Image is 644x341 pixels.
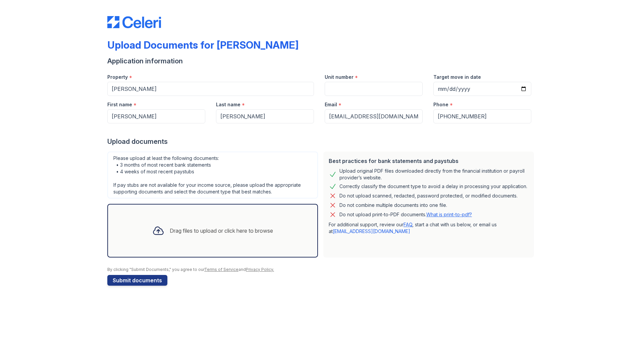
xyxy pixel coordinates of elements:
a: What is print-to-pdf? [426,212,472,217]
div: Upload Documents for [PERSON_NAME] [107,39,299,51]
a: Terms of Service [204,267,238,272]
div: Upload documents [107,137,537,146]
div: Do not combine multiple documents into one file. [339,201,447,209]
label: Unit number [325,74,354,80]
div: Drag files to upload or click here to browse [170,227,273,235]
div: Upload original PDF files downloaded directly from the financial institution or payroll provider’... [339,168,529,181]
a: [EMAIL_ADDRESS][DOMAIN_NAME] [333,228,410,234]
div: By clicking "Submit Documents," you agree to our and [107,267,537,272]
div: Best practices for bank statements and paystubs [329,157,529,165]
div: Application information [107,56,537,66]
label: Last name [216,101,240,108]
div: Correctly classify the document type to avoid a delay in processing your application. [339,182,527,190]
a: FAQ [404,222,412,227]
label: Phone [433,101,448,108]
label: Email [325,101,337,108]
div: Please upload at least the following documents: • 3 months of most recent bank statements • 4 wee... [107,152,318,198]
a: Privacy Policy. [246,267,274,272]
img: CE_Logo_Blue-a8612792a0a2168367f1c8372b55b34899dd931a85d93a1a3d3e32e68fde9ad4.png [107,16,161,28]
div: Do not upload scanned, redacted, password protected, or modified documents. [339,192,518,200]
label: Target move in date [433,74,481,80]
label: Property [107,74,128,80]
label: First name [107,101,132,108]
p: Do not upload print-to-PDF documents. [339,211,472,218]
button: Submit documents [107,275,167,286]
p: For additional support, review our , start a chat with us below, or email us at [329,221,529,235]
